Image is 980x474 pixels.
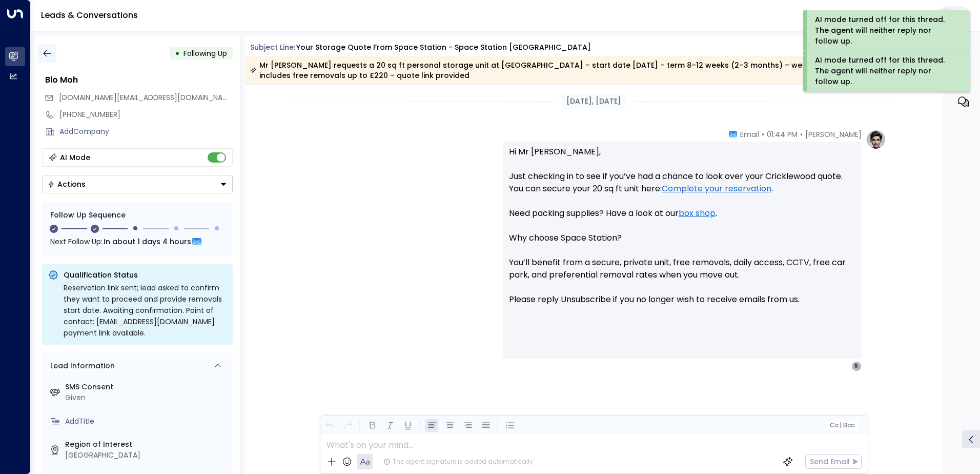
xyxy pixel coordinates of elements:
div: Actions [48,180,86,189]
button: Cc|Bcc [825,421,858,430]
label: Region of Interest [65,439,229,450]
a: Complete your reservation [662,183,771,195]
span: rozz.ir@gmail.com [59,92,233,103]
div: Next Follow Up: [50,236,224,247]
div: Mr [PERSON_NAME] requests a 20 sq ft personal storage unit at [GEOGRAPHIC_DATA] – start date [DAT... [250,60,888,81]
div: [GEOGRAPHIC_DATA] [65,450,229,461]
span: 01:44 PM [767,129,798,140]
span: • [762,129,764,140]
button: Undo [323,419,336,432]
p: Qualification Status [64,270,227,280]
span: Following Up [183,48,227,58]
div: [DATE], [DATE] [562,94,625,109]
div: • [175,44,180,63]
span: [DOMAIN_NAME][EMAIL_ADDRESS][DOMAIN_NAME] [59,92,235,103]
p: Hi Mr [PERSON_NAME], Just checking in to see if you’ve had a chance to look over your Cricklewood... [509,146,855,318]
div: Lead Information [47,361,115,371]
div: AddCompany [59,126,233,137]
span: | [840,422,842,429]
div: Your storage quote from Space Station - Space Station [GEOGRAPHIC_DATA] [296,42,591,53]
div: Follow Up Sequence [50,210,224,221]
span: Cc Bcc [829,422,854,429]
div: R [851,361,862,371]
label: SMS Consent [65,382,229,392]
button: Actions [42,175,233,193]
span: Subject Line: [250,42,295,52]
div: Button group with a nested menu [42,175,233,193]
div: Reservation link sent; lead asked to confirm they want to proceed and provide removals start date... [64,282,227,339]
div: AI Mode [60,152,90,163]
div: The agent signature is added automatically [383,457,533,466]
span: Email [740,129,759,140]
div: AI mode turned off for this thread. The agent will neither reply nor follow up. [815,55,956,87]
a: box shop [679,207,716,220]
a: Leads & Conversations [41,9,138,21]
button: Redo [341,419,354,432]
span: • [800,129,803,140]
span: [PERSON_NAME] [805,129,862,140]
div: AI mode turned off for this thread. The agent will neither reply nor follow up. [815,14,956,47]
div: AddTitle [65,416,229,427]
div: [PHONE_NUMBER] [59,109,233,120]
img: profile-logo.png [866,129,886,150]
div: Given [65,392,229,403]
span: In about 1 days 4 hours [104,236,191,247]
div: Blo Moh [45,74,233,86]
